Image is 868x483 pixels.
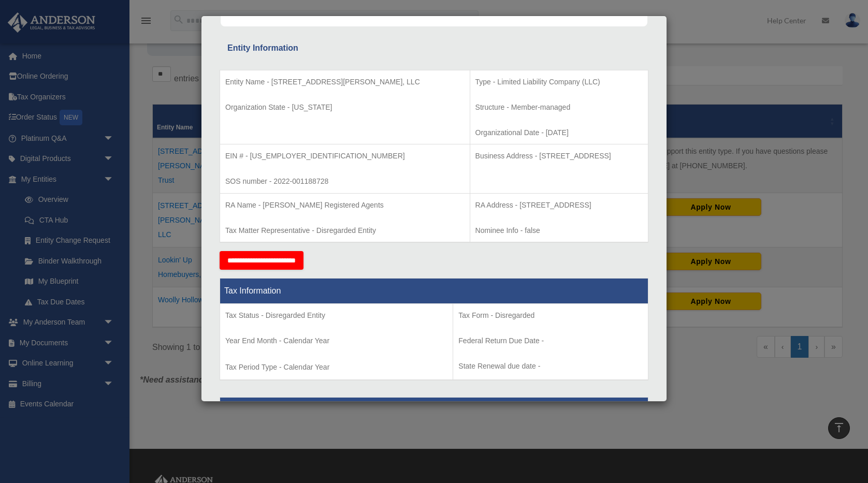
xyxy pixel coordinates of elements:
p: Entity Name - [STREET_ADDRESS][PERSON_NAME], LLC [225,76,465,89]
p: Year End Month - Calendar Year [225,334,447,347]
p: Tax Form - Disregarded [458,309,643,322]
th: Formation Progress [220,398,648,423]
p: EIN # - [US_EMPLOYER_IDENTIFICATION_NUMBER] [225,150,465,163]
p: SOS number - 2022-001188728 [225,175,465,188]
p: Organization State - [US_STATE] [225,101,465,114]
p: Federal Return Due Date - [458,334,643,347]
p: Tax Matter Representative - Disregarded Entity [225,224,465,237]
p: State Renewal due date - [458,360,643,373]
div: Entity Information [227,41,641,55]
th: Tax Information [220,279,648,304]
p: Tax Status - Disregarded Entity [225,309,447,322]
p: Organizational Date - [DATE] [475,126,643,139]
p: Structure - Member-managed [475,101,643,114]
p: RA Address - [STREET_ADDRESS] [475,199,643,212]
td: Tax Period Type - Calendar Year [220,304,453,380]
p: Nominee Info - false [475,224,643,237]
p: Type - Limited Liability Company (LLC) [475,76,643,89]
p: Business Address - [STREET_ADDRESS] [475,150,643,163]
p: RA Name - [PERSON_NAME] Registered Agents [225,199,465,212]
